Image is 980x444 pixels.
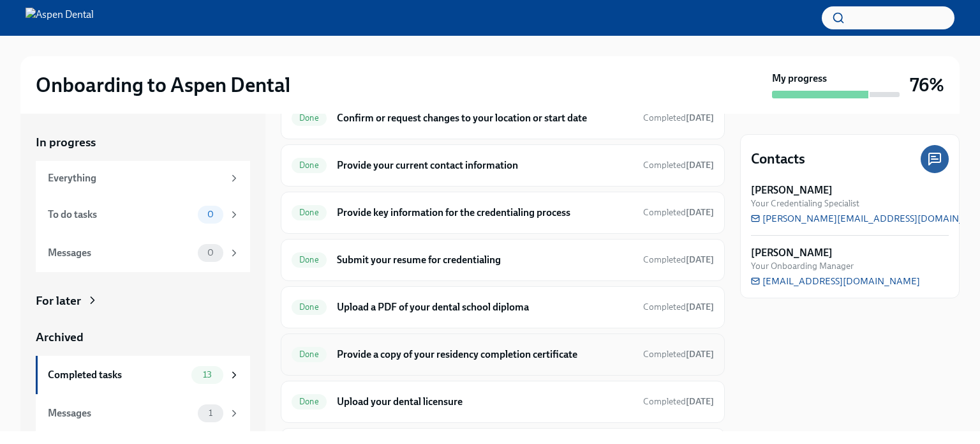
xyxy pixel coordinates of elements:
[195,370,219,379] span: 13
[36,72,290,98] h2: Onboarding to Aspen Dental
[686,396,714,407] strong: [DATE]
[292,203,714,223] a: DoneProvide key information for the credentialing processCompleted[DATE]
[643,112,714,123] span: Completed
[292,250,714,270] a: DoneSubmit your resume for credentialingCompleted[DATE]
[751,197,859,210] span: Your Credentialing Specialist
[292,349,327,359] span: Done
[292,155,714,176] a: DoneProvide your current contact informationCompleted[DATE]
[292,160,327,170] span: Done
[643,348,714,360] span: September 4th, 2025 15:03
[643,396,714,407] span: Completed
[292,392,714,412] a: DoneUpload your dental licensureCompleted[DATE]
[36,293,81,309] div: For later
[36,195,250,234] a: To do tasks0
[26,8,94,28] img: Aspen Dental
[337,395,633,409] h6: Upload your dental licensure
[200,210,221,219] span: 0
[686,349,714,360] strong: [DATE]
[36,234,250,272] a: Messages0
[337,253,633,267] h6: Submit your resume for credentialing
[48,406,193,420] div: Messages
[36,134,250,151] a: In progress
[292,113,327,123] span: Done
[292,297,714,318] a: DoneUpload a PDF of your dental school diplomaCompleted[DATE]
[643,254,714,265] span: Completed
[643,207,714,218] span: Completed
[751,260,854,272] span: Your Onboarding Manager
[686,254,714,265] strong: [DATE]
[751,149,805,169] h4: Contacts
[337,158,633,172] h6: Provide your current contact information
[643,206,714,218] span: September 4th, 2025 15:31
[292,255,327,264] span: Done
[643,302,714,312] span: Completed
[292,344,714,365] a: DoneProvide a copy of your residency completion certificateCompleted[DATE]
[292,208,327,217] span: Done
[337,206,633,220] h6: Provide key information for the credentialing process
[643,349,714,360] span: Completed
[686,207,714,218] strong: [DATE]
[201,408,220,418] span: 1
[643,254,714,266] span: September 4th, 2025 14:59
[36,329,250,346] a: Archived
[751,275,920,287] a: [EMAIL_ADDRESS][DOMAIN_NAME]
[36,293,250,309] a: For later
[686,302,714,312] strong: [DATE]
[36,356,250,394] a: Completed tasks13
[200,248,221,257] span: 0
[643,395,714,408] span: September 4th, 2025 15:08
[686,160,714,171] strong: [DATE]
[337,300,633,314] h6: Upload a PDF of your dental school diploma
[337,111,633,125] h6: Confirm or request changes to your location or start date
[643,159,714,171] span: September 4th, 2025 14:37
[686,112,714,123] strong: [DATE]
[292,302,327,312] span: Done
[772,72,827,86] strong: My progress
[292,108,714,128] a: DoneConfirm or request changes to your location or start dateCompleted[DATE]
[643,301,714,313] span: September 4th, 2025 15:03
[643,160,714,171] span: Completed
[48,171,223,185] div: Everything
[751,246,833,260] strong: [PERSON_NAME]
[36,161,250,195] a: Everything
[337,348,633,362] h6: Provide a copy of your residency completion certificate
[48,368,186,382] div: Completed tasks
[643,112,714,124] span: September 4th, 2025 15:19
[48,208,193,222] div: To do tasks
[292,397,327,406] span: Done
[48,246,193,260] div: Messages
[910,73,944,96] h3: 76%
[36,394,250,433] a: Messages1
[751,183,833,197] strong: [PERSON_NAME]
